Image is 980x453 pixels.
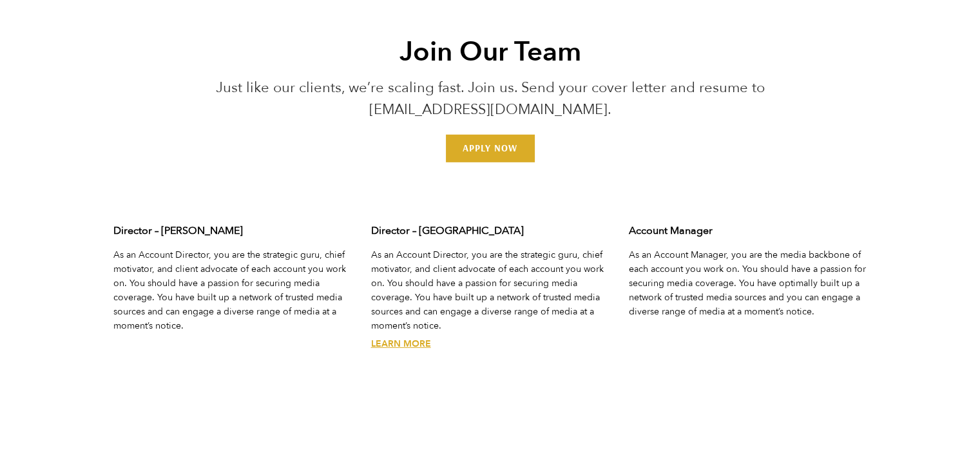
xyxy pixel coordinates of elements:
h2: Join Our Team [180,34,800,70]
p: As an Account Director, you are the strategic guru, chief motivator, and client advocate of each ... [113,248,352,333]
p: As an Account Director, you are the strategic guru, chief motivator, and client advocate of each ... [371,248,610,333]
h3: Director – [GEOGRAPHIC_DATA] [371,224,610,238]
p: Just like our clients, we’re scaling fast. Join us. Send your cover letter and resume to [EMAIL_A... [180,77,800,120]
p: As an Account Manager, you are the media backbone of each account you work on. You should have a ... [629,248,867,319]
a: Email us at jointheteam@treblepr.com [446,135,534,162]
h3: Director – [PERSON_NAME] [113,224,352,238]
h3: Account Manager [629,224,867,238]
a: Director – San Francisco [371,338,431,350]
